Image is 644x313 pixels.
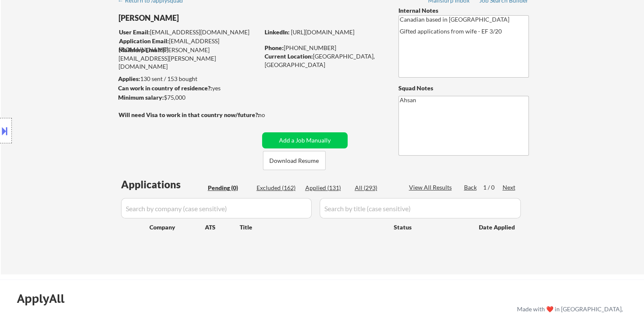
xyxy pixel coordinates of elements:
strong: Application Email: [119,37,169,45]
div: Date Applied [479,223,516,232]
div: [PHONE_NUMBER] [265,44,384,52]
div: Status [394,219,467,235]
strong: Mailslurp Email: [119,46,163,53]
strong: Current Location: [265,53,313,60]
div: Internal Notes [398,6,529,15]
div: $75,000 [118,93,259,102]
div: 1 / 0 [483,183,503,192]
div: Next [503,183,516,192]
strong: Phone: [265,44,284,51]
div: [EMAIL_ADDRESS][DOMAIN_NAME] [119,28,259,36]
div: 130 sent / 153 bought [118,75,259,83]
div: Applications [121,179,205,190]
button: Add a Job Manually [262,132,348,148]
input: Search by title (case sensitive) [320,198,521,218]
button: Download Resume [263,151,326,170]
div: [PERSON_NAME] [119,13,293,23]
div: Squad Notes [398,84,529,92]
div: Back [464,183,478,192]
div: Excluded (162) [257,184,299,192]
div: [GEOGRAPHIC_DATA], [GEOGRAPHIC_DATA] [265,52,384,69]
div: ATS [205,223,240,232]
div: Applied (131) [305,184,348,192]
a: [URL][DOMAIN_NAME] [291,28,354,36]
div: All (293) [355,184,397,192]
strong: LinkedIn: [265,28,290,36]
strong: User Email: [119,28,150,36]
div: View All Results [409,183,454,192]
div: Pending (0) [208,184,250,192]
div: [EMAIL_ADDRESS][DOMAIN_NAME] [119,37,259,53]
div: Company [149,223,205,232]
input: Search by company (case sensitive) [121,198,312,218]
div: [PERSON_NAME][EMAIL_ADDRESS][PERSON_NAME][DOMAIN_NAME] [119,46,259,71]
div: Title [240,223,386,232]
div: ApplyAll [17,291,74,306]
div: yes [118,84,257,92]
div: no [258,111,282,119]
strong: Will need Visa to work in that country now/future?: [119,111,260,118]
strong: Can work in country of residence?: [118,84,212,92]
